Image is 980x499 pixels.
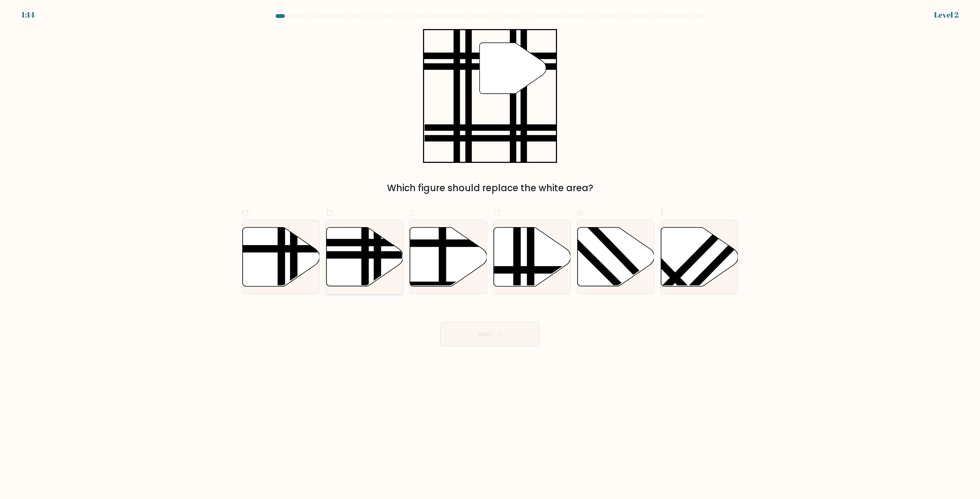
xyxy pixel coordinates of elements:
div: 1:14 [21,9,35,21]
span: a. [242,205,251,219]
span: d. [493,205,502,219]
div: Level 2 [934,9,959,21]
g: " [480,43,546,94]
div: Which figure should replace the white area? [247,181,733,195]
span: e. [577,205,585,219]
span: f. [660,205,666,219]
span: b. [326,205,335,219]
span: c. [409,205,418,219]
button: Next [440,322,540,346]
